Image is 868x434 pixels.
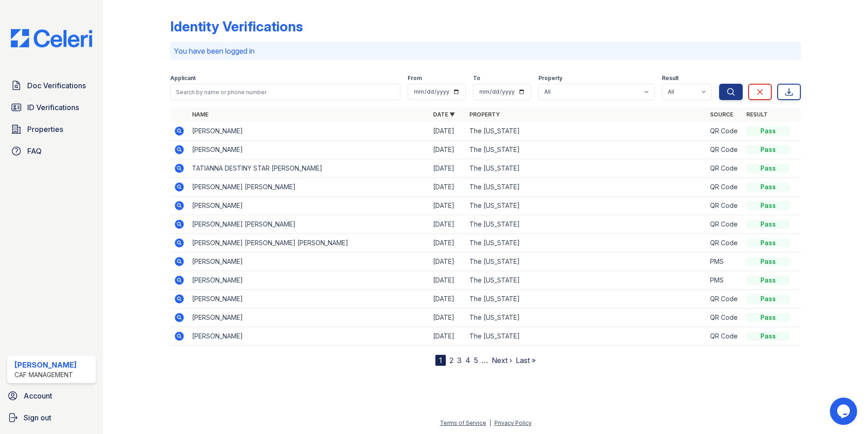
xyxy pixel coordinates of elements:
span: Properties [27,124,63,135]
iframe: chat widget [830,398,859,425]
div: Pass [746,145,790,154]
td: The [US_STATE] [466,252,707,271]
td: [DATE] [429,178,466,197]
a: Date ▼ [433,111,455,118]
td: [DATE] [429,159,466,178]
a: FAQ [7,142,96,160]
td: The [US_STATE] [466,141,707,159]
td: The [US_STATE] [466,327,707,346]
label: From [408,75,422,82]
input: Search by name or phone number [170,84,400,100]
span: ID Verifications [27,102,79,113]
div: Pass [746,238,790,247]
td: QR Code [706,122,743,141]
td: The [US_STATE] [466,178,707,197]
div: [PERSON_NAME] [15,359,77,370]
td: [PERSON_NAME] [188,141,429,159]
td: [DATE] [429,215,466,234]
div: CAF Management [15,370,77,379]
td: The [US_STATE] [466,308,707,327]
a: ID Verifications [7,98,96,116]
span: Doc Verifications [27,80,86,91]
label: Result [662,75,679,82]
button: Sign out [4,409,99,427]
a: Doc Verifications [7,76,96,95]
td: [PERSON_NAME] [188,197,429,215]
td: PMS [706,252,743,271]
a: Next › [492,356,512,365]
div: Pass [746,257,790,266]
td: QR Code [706,308,743,327]
a: Terms of Service [440,419,486,426]
div: Pass [746,276,790,285]
a: Property [469,111,500,118]
td: [PERSON_NAME] [188,308,429,327]
span: FAQ [27,146,42,156]
div: Identity Verifications [170,18,303,35]
td: TATIANNA DESTINY STAR [PERSON_NAME] [188,159,429,178]
span: … [482,355,488,366]
a: 5 [474,356,478,365]
div: Pass [746,313,790,322]
td: [PERSON_NAME] [PERSON_NAME] [PERSON_NAME] [188,234,429,252]
td: The [US_STATE] [466,271,707,290]
td: QR Code [706,197,743,215]
div: 1 [435,355,446,366]
img: CE_Logo_Blue-a8612792a0a2168367f1c8372b55b34899dd931a85d93a1a3d3e32e68fde9ad4.png [4,29,99,47]
a: 3 [457,356,462,365]
td: [DATE] [429,290,466,308]
label: To [473,75,480,82]
div: Pass [746,332,790,341]
td: The [US_STATE] [466,197,707,215]
td: [PERSON_NAME] [PERSON_NAME] [188,178,429,197]
td: [PERSON_NAME] [PERSON_NAME] [188,215,429,234]
td: QR Code [706,178,743,197]
td: QR Code [706,159,743,178]
td: [DATE] [429,327,466,346]
a: Privacy Policy [494,419,532,426]
td: [DATE] [429,252,466,271]
td: [PERSON_NAME] [188,290,429,308]
td: [PERSON_NAME] [188,252,429,271]
span: Sign out [24,412,51,423]
td: [PERSON_NAME] [188,122,429,141]
td: [DATE] [429,141,466,159]
label: Applicant [170,75,196,82]
div: Pass [746,126,790,136]
a: 4 [465,356,470,365]
td: QR Code [706,234,743,252]
td: The [US_STATE] [466,159,707,178]
div: Pass [746,164,790,173]
td: QR Code [706,141,743,159]
td: [DATE] [429,122,466,141]
a: Result [746,111,768,118]
td: [PERSON_NAME] [188,271,429,290]
a: Last » [516,356,536,365]
a: Name [192,111,208,118]
td: The [US_STATE] [466,215,707,234]
a: Properties [7,120,96,138]
div: | [489,419,491,426]
p: You have been logged in [174,45,797,56]
div: Pass [746,201,790,210]
a: 2 [449,356,454,365]
td: QR Code [706,327,743,346]
label: Property [538,75,562,82]
td: [DATE] [429,271,466,290]
td: [DATE] [429,197,466,215]
div: Pass [746,294,790,303]
td: [PERSON_NAME] [188,327,429,346]
a: Source [710,111,733,118]
span: Account [24,390,52,401]
td: [DATE] [429,234,466,252]
a: Account [4,387,99,405]
div: Pass [746,220,790,229]
td: The [US_STATE] [466,290,707,308]
td: The [US_STATE] [466,122,707,141]
div: Pass [746,182,790,192]
td: [DATE] [429,308,466,327]
td: The [US_STATE] [466,234,707,252]
td: QR Code [706,290,743,308]
td: QR Code [706,215,743,234]
td: PMS [706,271,743,290]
